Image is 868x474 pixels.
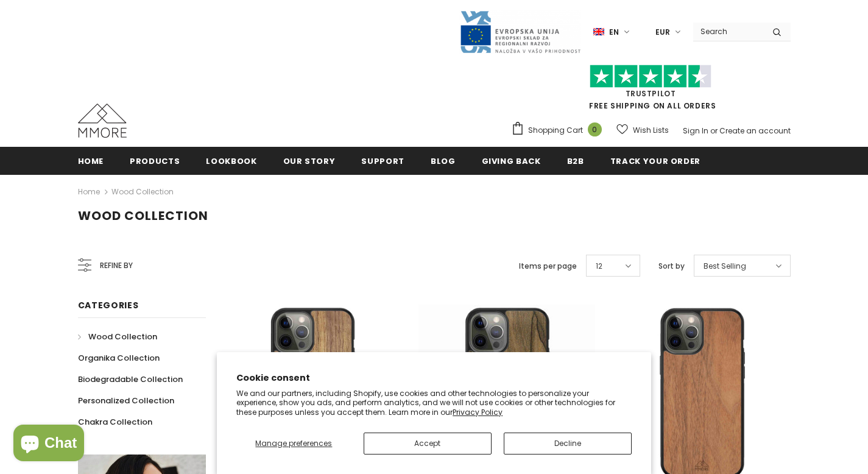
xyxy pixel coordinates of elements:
[683,126,708,136] a: Sign In
[596,260,602,272] span: 12
[78,207,208,224] span: Wood Collection
[588,122,602,136] span: 0
[633,124,669,136] span: Wish Lists
[111,186,174,197] a: Wood Collection
[453,407,503,417] a: Privacy Policy
[236,433,351,455] button: Manage preferences
[567,155,584,167] span: B2B
[255,438,332,448] span: Manage preferences
[78,369,183,390] a: Biodegradable Collection
[78,352,160,364] span: Organika Collection
[78,373,183,385] span: Biodegradable Collection
[78,395,174,406] span: Personalized Collection
[626,88,676,99] a: Trustpilot
[283,155,336,167] span: Our Story
[236,372,632,384] h2: Cookie consent
[130,147,180,174] a: Products
[482,155,541,167] span: Giving back
[482,147,541,174] a: Giving back
[78,185,100,199] a: Home
[504,433,632,455] button: Decline
[78,299,139,311] span: Categories
[719,126,791,136] a: Create an account
[431,155,456,167] span: Blog
[431,147,456,174] a: Blog
[567,147,584,174] a: B2B
[78,416,152,428] span: Chakra Collection
[528,124,583,136] span: Shopping Cart
[236,389,632,417] p: We and our partners, including Shopify, use cookies and other technologies to personalize your ex...
[78,147,104,174] a: Home
[610,155,700,167] span: Track your order
[364,433,492,455] button: Accept
[593,27,604,37] img: i-lang-1.png
[590,65,711,88] img: Trust Pilot Stars
[78,390,174,411] a: Personalized Collection
[511,121,608,140] a: Shopping Cart 0
[459,26,581,37] a: Javni Razpis
[710,126,718,136] span: or
[511,70,791,111] span: FREE SHIPPING ON ALL ORDERS
[78,326,157,347] a: Wood Collection
[78,155,104,167] span: Home
[655,26,670,38] span: EUR
[658,260,685,272] label: Sort by
[206,147,256,174] a: Lookbook
[519,260,577,272] label: Items per page
[100,259,133,272] span: Refine by
[78,104,127,138] img: MMORE Cases
[361,155,404,167] span: support
[206,155,256,167] span: Lookbook
[78,347,160,369] a: Organika Collection
[130,155,180,167] span: Products
[10,425,88,464] inbox-online-store-chat: Shopify online store chat
[609,26,619,38] span: en
[78,411,152,433] a: Chakra Collection
[693,23,763,40] input: Search Site
[704,260,746,272] span: Best Selling
[459,10,581,54] img: Javni Razpis
[88,331,157,342] span: Wood Collection
[361,147,404,174] a: support
[610,147,700,174] a: Track your order
[283,147,336,174] a: Our Story
[616,119,669,141] a: Wish Lists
